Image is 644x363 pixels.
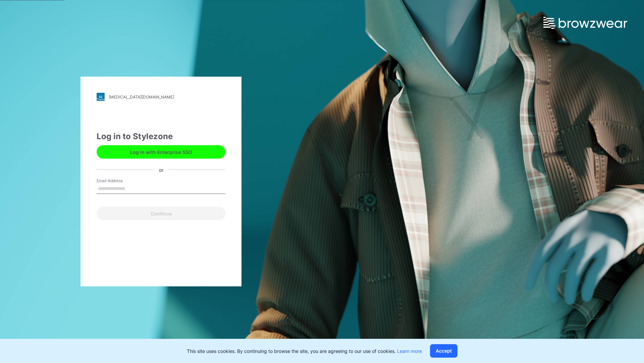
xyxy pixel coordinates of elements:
[154,166,169,173] div: or
[430,344,458,358] button: Accept
[109,94,174,99] div: [MEDICAL_DATA][DOMAIN_NAME]
[97,130,225,143] div: Log in to Stylezone
[97,93,225,101] a: [MEDICAL_DATA][DOMAIN_NAME]
[97,93,105,101] img: stylezone-logo.562084cfcfab977791bfbf7441f1a819.svg
[397,348,422,354] a: Learn more
[97,178,144,184] label: Email Address
[543,17,627,29] img: browzwear-logo.e42bd6dac1945053ebaf764b6aa21510.svg
[97,145,225,159] button: Log in with Enterprise SSO
[187,348,422,355] p: This site uses cookies. By continuing to browse the site, you are agreeing to our use of cookies.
